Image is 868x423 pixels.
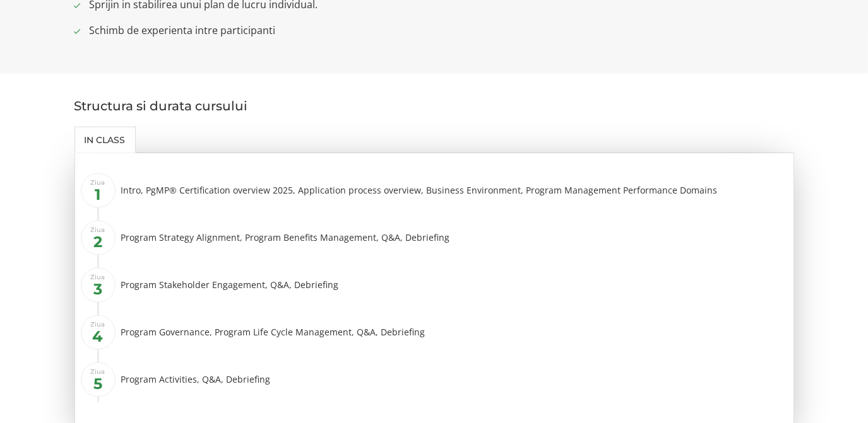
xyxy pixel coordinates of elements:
span: Ziua [81,221,116,255]
div: Program Strategy Alignment, Program Benefits Management, Q&A, Debriefing [121,226,784,248]
h3: Structura si durata cursului [74,99,794,113]
div: Program Activities, Q&A, Debriefing [121,368,784,390]
b: 3 [93,280,102,298]
b: 5 [93,374,102,393]
span: Ziua [81,362,116,397]
div: Program Stakeholder Engagement, Q&A, Debriefing [121,274,784,296]
a: In class [74,127,136,153]
b: 4 [93,327,104,345]
span: Ziua [81,268,116,303]
span: Ziua [81,173,116,208]
div: Program Governance, Program Life Cycle Management, Q&A, Debriefing [121,321,784,343]
b: 1 [95,185,101,204]
div: Intro, PgMP® Certification overview 2025, Application process overview, Business Environment, Pro... [121,179,784,201]
b: 2 [93,233,102,251]
span: Ziua [81,315,116,350]
span: Schimb de experienta intre participanti [90,23,487,38]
